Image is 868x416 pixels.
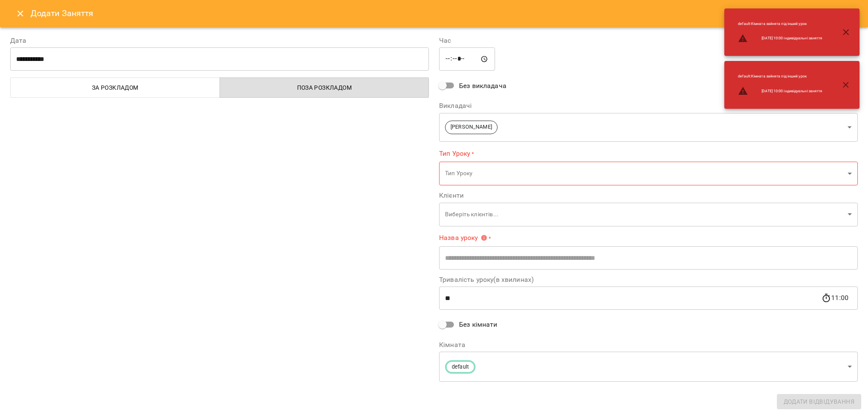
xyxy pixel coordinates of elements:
button: Поза розкладом [220,77,429,98]
label: Кімната [439,342,858,348]
li: default : Кімната зайнята під інший урок [731,18,829,30]
span: default [447,363,474,371]
span: За розкладом [16,83,215,93]
div: default [439,352,858,382]
label: Клієнти [439,192,858,199]
label: Викладачі [439,102,858,109]
span: Без викладача [459,81,506,91]
button: Close [10,3,31,24]
div: Виберіть клієнтів... [439,202,858,226]
span: Назва уроку [439,234,487,241]
span: Без кімнати [459,320,498,330]
svg: Вкажіть назву уроку або виберіть клієнтів [481,234,487,241]
li: default : Кімната зайнята під інший урок [731,70,829,83]
label: Тривалість уроку(в хвилинах) [439,276,858,283]
div: Тип Уроку [439,162,858,186]
div: [PERSON_NAME] [439,113,858,142]
h6: Додати Заняття [31,7,858,20]
label: Дата [10,37,429,44]
li: [DATE] 10:00 індивідуальні заняття [731,83,829,99]
span: [PERSON_NAME] [445,123,497,131]
label: Тип Уроку [439,149,858,158]
span: Поза розкладом [225,83,424,93]
li: [DATE] 10:00 індивідуальні заняття [731,30,829,47]
button: За розкладом [10,77,220,98]
label: Час [439,37,858,44]
p: Тип Уроку [445,169,844,178]
p: Виберіть клієнтів... [445,210,844,219]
